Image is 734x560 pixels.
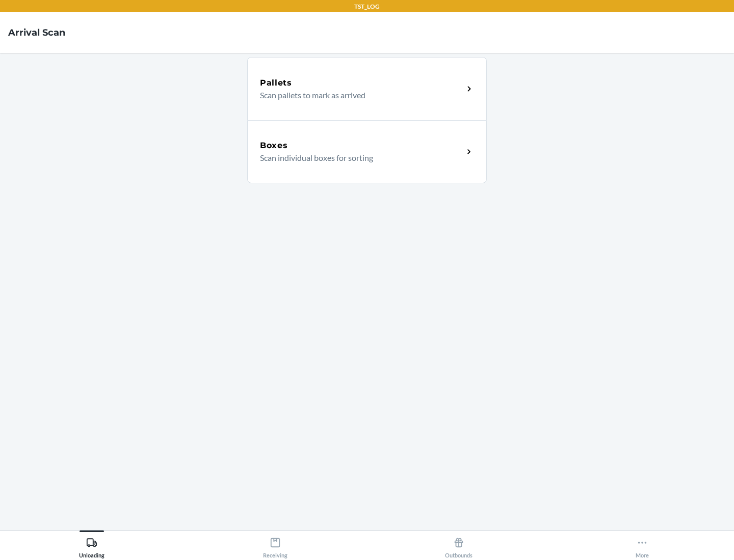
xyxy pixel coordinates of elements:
h5: Pallets [260,77,292,89]
button: More [550,530,734,558]
a: PalletsScan pallets to mark as arrived [247,57,487,120]
div: Unloading [79,533,104,558]
p: TST_LOG [354,2,380,11]
div: Receiving [263,533,287,558]
p: Scan individual boxes for sorting [260,152,455,164]
h5: Boxes [260,139,288,152]
a: BoxesScan individual boxes for sorting [247,120,487,183]
button: Outbounds [367,530,550,558]
h4: Arrival Scan [8,26,65,39]
div: More [636,533,649,558]
p: Scan pallets to mark as arrived [260,89,455,101]
div: Outbounds [445,533,473,558]
button: Receiving [183,530,367,558]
